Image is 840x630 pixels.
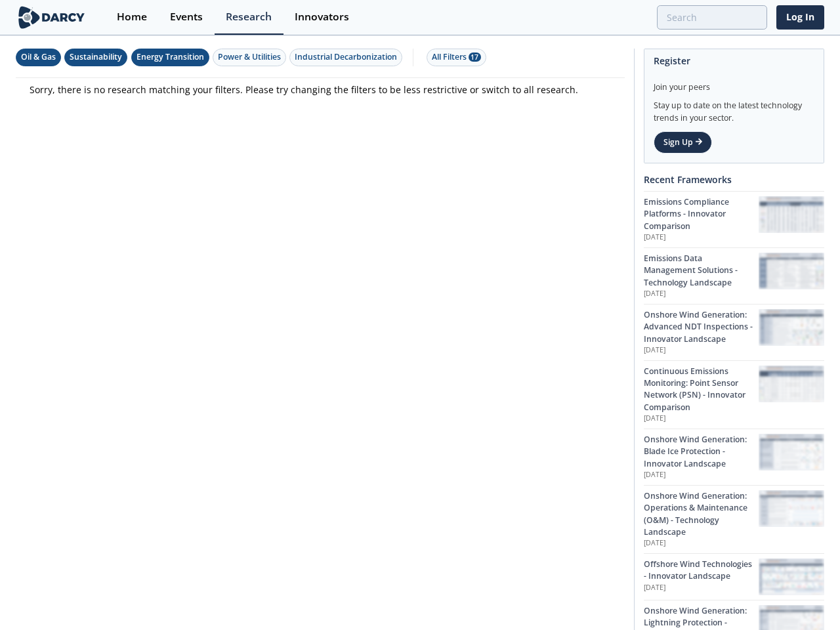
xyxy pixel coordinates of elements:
[644,232,759,243] p: [DATE]
[16,6,87,29] img: logo-wide.svg
[295,12,349,22] div: Innovators
[654,49,814,72] div: Register
[644,434,759,470] div: Onshore Wind Generation: Blade Ice Protection - Innovator Landscape
[289,49,402,66] button: Industrial Decarbonization
[644,366,759,414] div: Continuous Emissions Monitoring: Point Sensor Network (PSN) - Innovator Comparison
[64,49,127,66] button: Sustainability
[654,131,712,154] a: Sign Up
[644,538,759,549] p: [DATE]
[644,429,824,485] a: Onshore Wind Generation: Blade Ice Protection - Innovator Landscape [DATE] Onshore Wind Generatio...
[170,12,203,22] div: Events
[295,51,397,63] div: Industrial Decarbonization
[644,304,824,360] a: Onshore Wind Generation: Advanced NDT Inspections - Innovator Landscape [DATE] Onshore Wind Gener...
[644,253,759,289] div: Emissions Data Management Solutions - Technology Landscape
[644,196,759,232] div: Emissions Compliance Platforms - Innovator Comparison
[218,51,281,63] div: Power & Utilities
[644,553,824,600] a: Offshore Wind Technologies - Innovator Landscape [DATE] Offshore Wind Technologies - Innovator La...
[131,49,209,66] button: Energy Transition
[644,490,759,539] div: Onshore Wind Generation: Operations & Maintenance (O&M) - Technology Landscape
[644,485,824,553] a: Onshore Wind Generation: Operations & Maintenance (O&M) - Technology Landscape [DATE] Onshore Win...
[657,5,767,30] input: Advanced Search
[644,191,824,247] a: Emissions Compliance Platforms - Innovator Comparison [DATE] Emissions Compliance Platforms - Inn...
[432,51,481,63] div: All Filters
[644,309,759,345] div: Onshore Wind Generation: Advanced NDT Inspections - Innovator Landscape
[644,413,759,424] p: [DATE]
[226,12,272,22] div: Research
[213,49,286,66] button: Power & Utilities
[644,289,759,299] p: [DATE]
[30,83,611,96] p: Sorry, there is no research matching your filters. Please try changing the filters to be less res...
[644,583,759,593] p: [DATE]
[644,168,824,191] div: Recent Frameworks
[117,12,147,22] div: Home
[644,558,759,583] div: Offshore Wind Technologies - Innovator Landscape
[21,51,56,63] div: Oil & Gas
[776,5,824,30] a: Log In
[427,49,486,66] button: All Filters 17
[70,51,122,63] div: Sustainability
[654,72,814,93] div: Join your peers
[644,247,824,304] a: Emissions Data Management Solutions - Technology Landscape [DATE] Emissions Data Management Solut...
[16,49,61,66] button: Oil & Gas
[644,345,759,356] p: [DATE]
[469,52,481,62] span: 17
[654,93,814,124] div: Stay up to date on the latest technology trends in your sector.
[644,470,759,480] p: [DATE]
[644,360,824,429] a: Continuous Emissions Monitoring: Point Sensor Network (PSN) - Innovator Comparison [DATE] Continu...
[136,51,204,63] div: Energy Transition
